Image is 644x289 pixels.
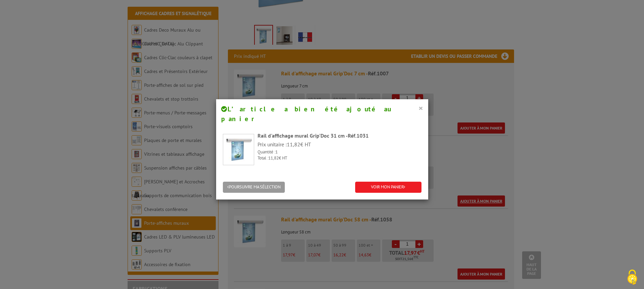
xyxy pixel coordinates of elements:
[418,104,423,112] button: ×
[624,269,641,286] img: Cookies (fenêtre modale)
[223,182,285,193] button: POURSUIVRE MA SÉLECTION
[287,141,300,148] span: 11,82
[275,149,278,155] span: 1
[258,132,421,140] div: Rail d'affichage mural Grip'Doc 31 cm -
[268,155,279,161] span: 11,82
[258,155,421,161] p: Total : € HT
[221,104,423,123] h4: L’article a bien été ajouté au panier
[620,266,644,289] button: Cookies (fenêtre modale)
[355,182,421,193] a: VOIR MON PANIER
[348,132,369,139] span: Réf.1031
[258,141,421,148] p: Prix unitaire : € HT
[258,149,421,155] p: Quantité :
